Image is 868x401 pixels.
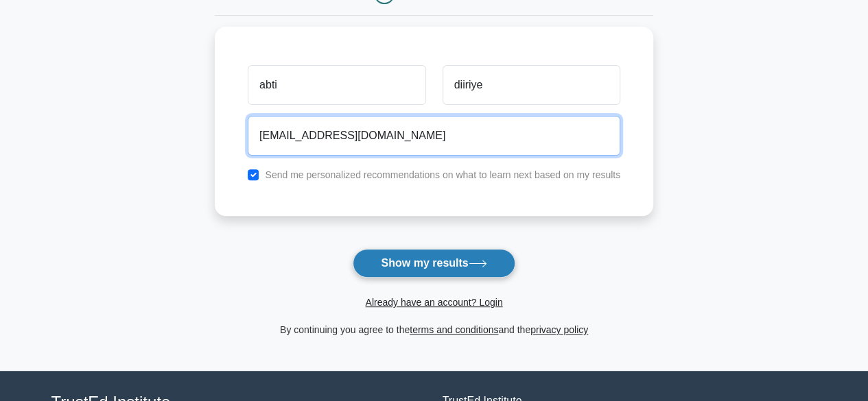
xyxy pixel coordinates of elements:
[410,324,498,335] a: terms and conditions
[265,169,620,180] label: Send me personalized recommendations on what to learn next based on my results
[443,65,620,105] input: Last name
[207,321,661,338] div: By continuing you agree to the and the
[248,65,425,105] input: First name
[365,297,502,308] a: Already have an account? Login
[248,116,620,156] input: Email
[530,324,588,335] a: privacy policy
[353,249,515,278] button: Show my results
